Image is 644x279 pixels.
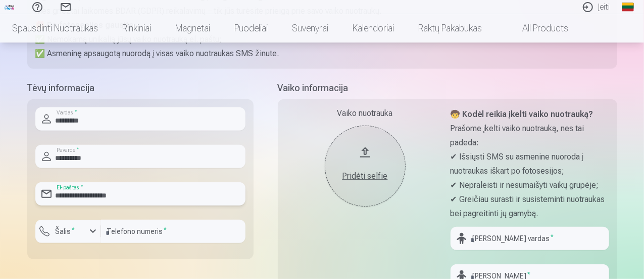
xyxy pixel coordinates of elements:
[451,178,609,192] p: ✔ Nepraleisti ir nesumaišyti vaikų grupėje;
[27,81,254,95] h5: Tėvų informacija
[325,126,406,207] button: Pridėti selfie
[35,47,609,61] p: ✅ Asmeninę apsaugotą nuorodą į visas vaiko nuotraukas SMS žinute.
[494,14,580,43] a: All products
[451,192,609,221] p: ✔ Greičiau surasti ir susisteminti nuotraukas bei pagreitinti jų gamybą.
[52,226,79,236] label: Šalis
[278,81,617,95] h5: Vaiko informacija
[451,109,593,119] strong: 🧒 Kodėl reikia įkelti vaiko nuotrauką?
[406,14,494,43] a: Raktų pakabukas
[451,122,609,150] p: Prašome įkelti vaiko nuotrauką, nes tai padeda:
[35,220,101,243] button: Šalis*
[110,14,163,43] a: Rinkiniai
[280,14,340,43] a: Suvenyrai
[4,4,15,10] img: /fa2
[335,170,395,182] div: Pridėti selfie
[163,14,222,43] a: Magnetai
[451,150,609,178] p: ✔ Išsiųsti SMS su asmenine nuoroda į nuotraukas iškart po fotosesijos;
[222,14,280,43] a: Puodeliai
[340,14,406,43] a: Kalendoriai
[286,107,444,119] div: Vaiko nuotrauka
